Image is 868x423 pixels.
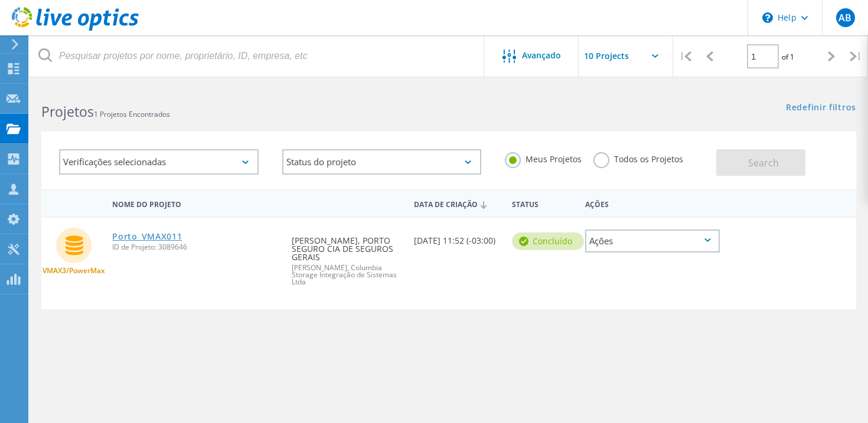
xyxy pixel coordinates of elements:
[59,149,259,175] div: Verificações selecionadas
[506,192,579,214] div: Status
[786,103,856,113] a: Redefinir filtros
[286,218,408,297] div: [PERSON_NAME], PORTO SEGURO CIA DE SEGUROS GERAIS
[41,102,94,121] b: Projetos
[844,35,868,77] div: |
[838,13,851,22] span: AB
[593,152,683,163] label: Todos os Projetos
[716,149,805,176] button: Search
[522,51,561,60] span: Avançado
[748,156,779,169] span: Search
[673,35,697,77] div: |
[94,109,170,119] span: 1 Projetos Encontrados
[43,267,105,274] span: VMAX3/PowerMax
[585,229,720,253] div: Ações
[782,52,794,62] span: of 1
[112,244,280,251] span: ID de Projeto: 3089646
[112,232,182,241] a: Porto_VMAX011
[30,35,485,77] input: Pesquisar projetos por nome, proprietário, ID, empresa, etc
[579,192,726,214] div: Ações
[408,192,506,215] div: Data de Criação
[762,12,773,23] svg: \n
[408,218,506,257] div: [DATE] 11:52 (-03:00)
[292,264,402,286] span: [PERSON_NAME], Columbia Storage Integração de Sistemas Ltda
[12,25,139,33] a: Live Optics Dashboard
[106,192,286,214] div: Nome do Projeto
[282,149,482,175] div: Status do projeto
[512,232,584,250] div: Concluído
[505,152,582,163] label: Meus Projetos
